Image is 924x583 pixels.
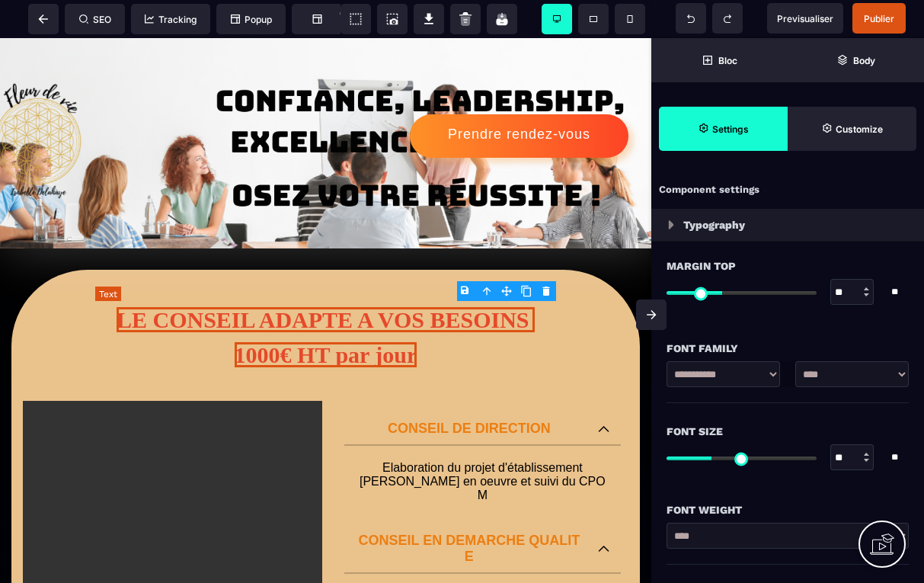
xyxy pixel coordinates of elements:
span: Open Style Manager [788,107,916,151]
span: Custom Block [299,8,373,30]
div: Font Weight [667,501,909,519]
span: Margin Top [667,257,736,275]
span: View components [341,4,371,34]
strong: Settings [712,123,749,135]
div: Font Family [667,339,909,357]
p: Elaboration du projet d'établissement [PERSON_NAME] en oeuvre et suivi du CPOM [360,423,606,464]
button: Prendre rendez-vous [410,76,628,120]
strong: Customize [836,123,883,135]
p: CONSEIL DE DIRECTION [356,383,583,399]
span: Settings [659,107,788,151]
img: loading [668,220,674,229]
span: Open Blocks [651,38,788,82]
span: Screenshot [377,4,408,34]
span: Tracking [145,14,197,25]
strong: Bloc [718,55,737,66]
span: Font Size [667,422,723,440]
p: Typography [683,216,745,234]
b: LE CONSEIL ADAPTE A VOS BESOINS 1000€ HT par jour [117,269,535,329]
strong: Body [853,55,875,66]
span: Popup [231,14,272,25]
span: Publier [864,13,894,24]
span: Open Layer Manager [788,38,924,82]
div: Component settings [651,175,924,205]
span: SEO [79,14,111,25]
p: CONSEIL EN DEMARCHE QUALITE [356,495,583,527]
span: Previsualiser [777,13,833,24]
span: Preview [767,3,843,34]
